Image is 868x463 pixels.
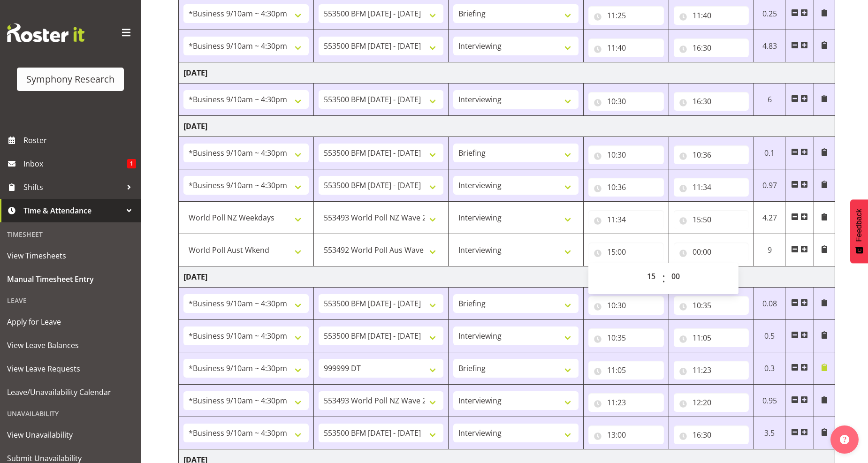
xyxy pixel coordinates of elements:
input: Click to select... [588,145,664,164]
input: Click to select... [588,38,664,57]
button: Feedback - Show survey [850,199,868,263]
td: 0.5 [754,320,785,352]
input: Click to select... [674,425,749,444]
a: View Unavailability [2,423,138,447]
span: Roster [23,133,136,147]
input: Click to select... [588,328,664,347]
input: Click to select... [674,361,749,380]
span: Inbox [23,157,127,171]
td: 4.83 [754,30,785,62]
span: Feedback [855,209,863,242]
div: Leave [2,291,138,310]
input: Click to select... [674,393,749,412]
input: Click to select... [588,425,664,444]
input: Click to select... [588,243,664,261]
input: Click to select... [674,243,749,261]
input: Click to select... [588,92,664,111]
div: Symphony Research [26,72,114,86]
td: [DATE] [179,266,835,288]
span: : [662,267,665,290]
input: Click to select... [674,210,749,229]
td: 0.08 [754,288,785,320]
div: Timesheet [2,225,138,244]
input: Click to select... [674,92,749,111]
input: Click to select... [674,178,749,197]
td: 9 [754,234,785,266]
input: Click to select... [588,296,664,315]
span: Time & Attendance [23,204,122,218]
span: View Leave Requests [7,362,134,376]
span: Apply for Leave [7,315,134,329]
td: 4.27 [754,202,785,234]
span: Shifts [23,180,122,194]
a: Manual Timesheet Entry [2,267,138,291]
a: Apply for Leave [2,310,138,334]
td: [DATE] [179,116,835,137]
td: 3.5 [754,417,785,449]
td: [DATE] [179,62,835,83]
div: Unavailability [2,404,138,423]
input: Click to select... [674,145,749,164]
span: View Leave Balances [7,338,134,352]
a: View Leave Balances [2,334,138,357]
input: Click to select... [674,328,749,347]
span: View Timesheets [7,249,134,263]
input: Click to select... [674,6,749,25]
a: View Timesheets [2,244,138,267]
span: View Unavailability [7,428,134,442]
td: 0.1 [754,137,785,169]
input: Click to select... [588,178,664,197]
input: Click to select... [588,361,664,380]
input: Click to select... [674,296,749,315]
td: 0.3 [754,352,785,385]
span: Leave/Unavailability Calendar [7,385,134,399]
input: Click to select... [588,210,664,229]
span: Manual Timesheet Entry [7,272,134,286]
td: 6 [754,83,785,116]
input: Click to select... [674,38,749,57]
a: View Leave Requests [2,357,138,380]
a: Leave/Unavailability Calendar [2,380,138,404]
td: 0.97 [754,169,785,202]
img: help-xxl-2.png [840,435,849,444]
img: Rosterit website logo [7,23,84,42]
input: Click to select... [588,393,664,412]
td: 0.95 [754,385,785,417]
span: 1 [127,159,136,168]
input: Click to select... [588,6,664,25]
